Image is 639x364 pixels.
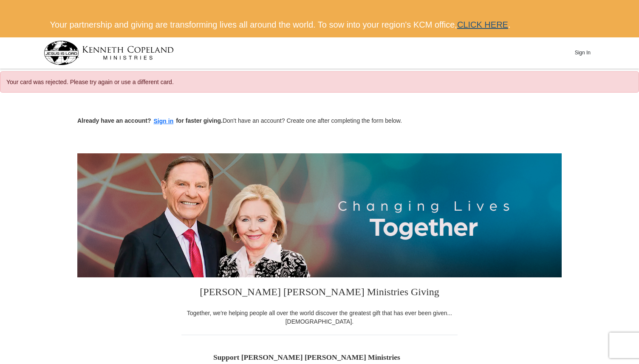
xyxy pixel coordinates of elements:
[570,46,595,59] button: Sign In
[77,117,223,124] strong: Already have an account? for faster giving.
[77,116,562,126] p: Don't have an account? Create one after completing the form below.
[44,12,596,37] div: Your partnership and giving are transforming lives all around the world. To sow into your region'...
[457,20,508,29] a: CLICK HERE
[151,116,176,126] button: Sign in
[181,309,458,326] div: Together, we're helping people all over the world discover the greatest gift that has ever been g...
[181,277,458,309] h3: [PERSON_NAME] [PERSON_NAME] Ministries Giving
[44,41,174,65] img: kcm-header-logo.svg
[213,353,426,362] h5: Support [PERSON_NAME] [PERSON_NAME] Ministries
